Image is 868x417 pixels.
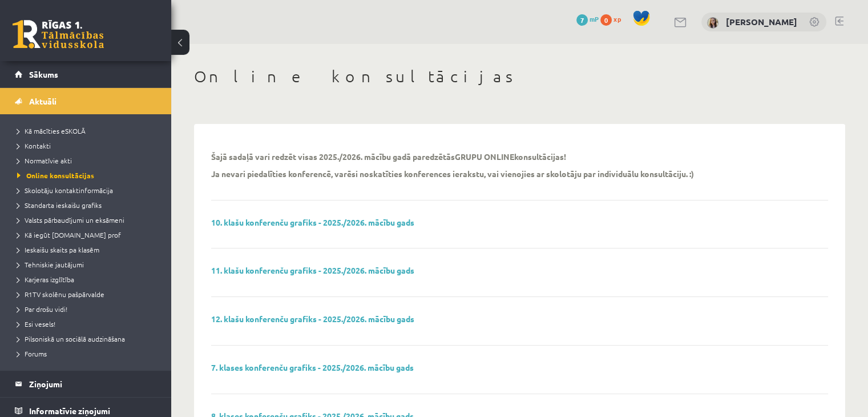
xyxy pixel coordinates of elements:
[29,96,56,106] span: Aktuāli
[17,304,67,314] span: Par drošu vidi!
[211,265,414,275] a: 11. klašu konferenču grafiks - 2025./2026. mācību gads
[17,260,84,269] span: Tehniskie jautājumi
[211,169,694,179] p: Ja nevari piedalīties konferencē, varēsi noskatīties konferences ierakstu, vai vienojies ar skolo...
[17,170,160,181] a: Online konsultācijas
[600,14,627,23] a: 0 xp
[17,275,74,284] span: Karjeras izglītība
[29,371,157,397] legend: Ziņojumi
[13,20,104,49] a: Rīgas 1. Tālmācības vidusskola
[17,289,160,299] a: R1TV skolēnu pašpārvalde
[15,61,157,87] a: Sākums
[17,319,160,329] a: Esi vesels!
[17,185,160,195] a: Skolotāju kontaktinformācija
[17,141,51,150] span: Kontakti
[707,17,718,29] img: Marija Nicmane
[211,362,414,372] a: 7. klases konferenču grafiks - 2025./2026. mācību gads
[17,304,160,314] a: Par drošu vidi!
[17,215,160,225] a: Valsts pārbaudījumi un eksāmeni
[17,259,160,270] a: Tehniskie jautājumi
[194,67,845,86] h1: Online konsultācijas
[17,334,160,344] a: Pilsoniskā un sociālā audzināšana
[17,334,125,343] span: Pilsoniskā un sociālā audzināšana
[17,126,160,136] a: Kā mācīties eSKOLĀ
[17,126,86,135] span: Kā mācīties eSKOLĀ
[17,201,102,210] span: Standarta ieskaišu grafiks
[600,14,612,26] span: 0
[455,151,514,162] strong: GRUPU ONLINE
[15,371,157,397] a: Ziņojumi
[17,348,160,359] a: Forums
[17,244,160,255] a: Ieskaišu skaits pa klasēm
[211,151,566,162] p: Šajā sadaļā vari redzēt visas 2025./2026. mācību gadā paredzētās konsultācijas!
[17,200,160,210] a: Standarta ieskaišu grafiks
[17,290,104,299] span: R1TV skolēnu pašpārvalde
[17,230,160,240] a: Kā iegūt [DOMAIN_NAME] prof
[17,155,160,166] a: Normatīvie akti
[211,314,414,324] a: 12. klašu konferenču grafiks - 2025./2026. mācību gads
[17,156,72,165] span: Normatīvie akti
[17,230,121,239] span: Kā iegūt [DOMAIN_NAME] prof
[17,215,124,224] span: Valsts pārbaudījumi un eksāmeni
[576,14,599,23] a: 7 mP
[613,14,621,23] span: xp
[17,319,55,328] span: Esi vesels!
[576,14,588,26] span: 7
[17,274,160,284] a: Karjeras izglītība
[211,217,414,227] a: 10. klašu konferenču grafiks - 2025./2026. mācību gads
[17,245,99,254] span: Ieskaišu skaits pa klasēm
[726,16,797,27] a: [PERSON_NAME]
[29,69,58,79] span: Sākums
[590,14,599,23] span: mP
[17,186,113,195] span: Skolotāju kontaktinformācija
[17,171,94,180] span: Online konsultācijas
[17,349,47,358] span: Forums
[17,141,160,151] a: Kontakti
[15,88,157,114] a: Aktuāli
